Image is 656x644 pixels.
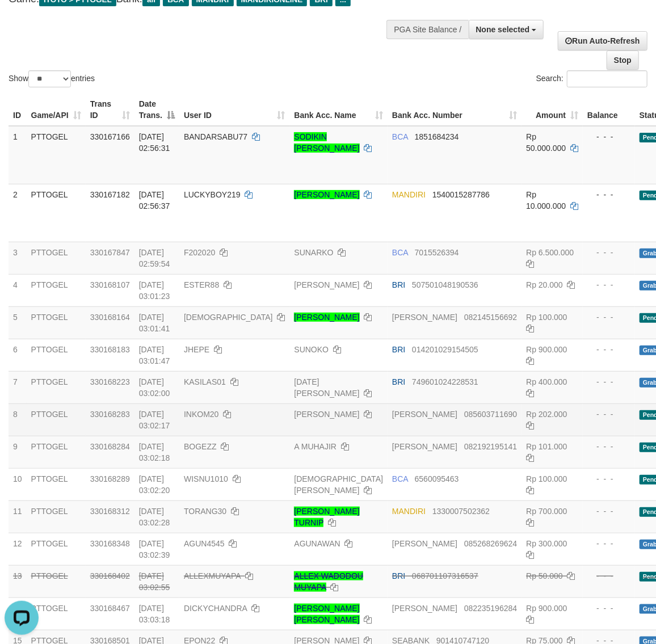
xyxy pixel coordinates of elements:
[526,442,567,451] span: Rp 101.000
[27,500,86,533] td: PTTOGEL
[294,604,359,624] a: [PERSON_NAME] [PERSON_NAME]
[392,604,457,613] span: [PERSON_NAME]
[184,604,247,613] span: DICKYCHANDRA
[294,539,340,548] a: AGUNAWAN
[587,570,630,582] div: - - -
[464,442,517,451] span: Copy 082192195141 to clipboard
[386,20,468,39] div: PGA Site Balance /
[294,571,363,592] a: ALLEX WADODOU MUYAPA
[139,410,170,430] span: [DATE] 03:02:17
[27,306,86,339] td: PTTOGEL
[184,474,228,483] span: WISNU1010
[27,436,86,468] td: PTTOGEL
[392,507,426,516] span: MANDIRI
[464,313,517,322] span: Copy 082145156692 to clipboard
[587,131,630,142] div: - - -
[184,507,226,516] span: TORANG30
[558,31,647,50] a: Run Auto-Refresh
[184,442,217,451] span: BOGEZZ
[90,539,130,548] span: 330168348
[184,132,247,141] span: BANDARSABU77
[9,403,27,436] td: 8
[392,377,405,386] span: BRI
[9,126,27,184] td: 1
[139,507,170,527] span: [DATE] 03:02:28
[139,132,170,153] span: [DATE] 02:56:31
[526,604,567,613] span: Rp 900.000
[587,247,630,258] div: - - -
[587,409,630,420] div: - - -
[432,190,490,199] span: Copy 1540015287786 to clipboard
[392,442,457,451] span: [PERSON_NAME]
[139,539,170,559] span: [DATE] 03:02:39
[526,410,567,419] span: Rp 202.000
[27,565,86,597] td: PTTOGEL
[9,242,27,274] td: 3
[27,597,86,630] td: PTTOGEL
[9,339,27,371] td: 6
[289,94,388,126] th: Bank Acc. Name: activate to sort column ascending
[9,274,27,306] td: 4
[294,190,359,199] a: [PERSON_NAME]
[90,248,130,257] span: 330167847
[294,377,359,398] a: [DATE] [PERSON_NAME]
[184,345,209,354] span: JHEPE
[587,473,630,485] div: - - -
[90,345,130,354] span: 330168183
[415,248,459,257] span: Copy 7015526394 to clipboard
[9,94,27,126] th: ID
[392,313,457,322] span: [PERSON_NAME]
[294,132,359,153] a: SODIKIN [PERSON_NAME]
[294,248,333,257] a: SUNARKO
[90,442,130,451] span: 330168284
[9,371,27,403] td: 7
[9,306,27,339] td: 5
[587,312,630,323] div: - - -
[294,313,359,322] a: [PERSON_NAME]
[184,377,226,386] span: KASILAS01
[90,377,130,386] span: 330168223
[9,533,27,565] td: 12
[139,442,170,462] span: [DATE] 03:02:18
[526,507,567,516] span: Rp 700.000
[184,280,219,289] span: ESTER88
[90,604,130,613] span: 330168467
[392,132,408,141] span: BCA
[294,442,337,451] a: A MUHAJIR
[184,571,241,580] span: ALLEXMUYAPA
[432,507,490,516] span: Copy 1330007502362 to clipboard
[476,25,530,34] span: None selected
[90,410,130,419] span: 330168283
[415,474,459,483] span: Copy 6560095463 to clipboard
[184,248,215,257] span: F202020
[587,344,630,355] div: - - -
[587,376,630,388] div: - - -
[139,190,170,211] span: [DATE] 02:56:37
[526,345,567,354] span: Rp 900.000
[526,377,567,386] span: Rp 400.000
[86,94,134,126] th: Trans ID: activate to sort column ascending
[526,132,566,153] span: Rp 50.000.000
[139,474,170,495] span: [DATE] 03:02:20
[139,313,170,333] span: [DATE] 03:01:41
[392,410,457,419] span: [PERSON_NAME]
[90,190,130,199] span: 330167182
[412,345,478,354] span: Copy 014201029154505 to clipboard
[583,94,635,126] th: Balance
[392,248,408,257] span: BCA
[9,468,27,500] td: 10
[587,189,630,200] div: - - -
[469,20,544,39] button: None selected
[522,94,583,126] th: Amount: activate to sort column ascending
[27,94,86,126] th: Game/API: activate to sort column ascending
[412,377,478,386] span: Copy 749601024228531 to clipboard
[567,70,647,87] input: Search:
[9,436,27,468] td: 9
[27,403,86,436] td: PTTOGEL
[9,500,27,533] td: 11
[464,410,517,419] span: Copy 085603711690 to clipboard
[526,539,567,548] span: Rp 300.000
[415,132,459,141] span: Copy 1851684234 to clipboard
[392,345,405,354] span: BRI
[294,345,329,354] a: SUNOKO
